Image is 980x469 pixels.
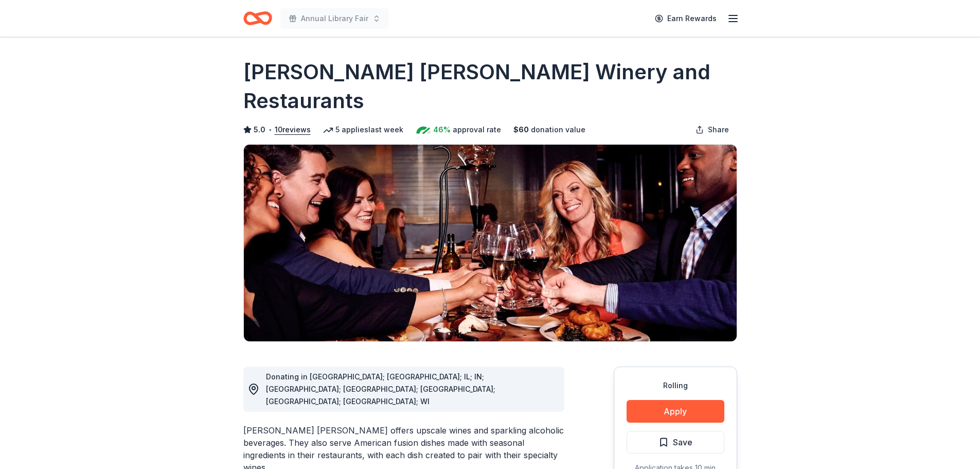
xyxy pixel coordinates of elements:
[453,124,501,136] span: approval rate
[266,372,495,406] span: Donating in [GEOGRAPHIC_DATA]; [GEOGRAPHIC_DATA]; IL; IN; [GEOGRAPHIC_DATA]; [GEOGRAPHIC_DATA]; [...
[708,124,729,136] span: Share
[301,12,368,25] span: Annual Library Fair
[275,124,311,136] button: 10reviews
[673,436,692,449] span: Save
[244,145,737,341] img: Image for Cooper's Hawk Winery and Restaurants
[243,6,272,30] a: Home
[627,400,724,423] button: Apply
[627,379,724,392] div: Rolling
[433,124,451,136] span: 46%
[649,9,723,28] a: Earn Rewards
[268,126,272,134] span: •
[531,124,585,136] span: donation value
[513,124,529,136] span: $ 60
[280,8,389,29] button: Annual Library Fair
[627,431,724,454] button: Save
[254,124,265,136] span: 5.0
[687,119,737,140] button: Share
[243,58,737,115] h1: [PERSON_NAME] [PERSON_NAME] Winery and Restaurants
[323,124,403,136] div: 5 applies last week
